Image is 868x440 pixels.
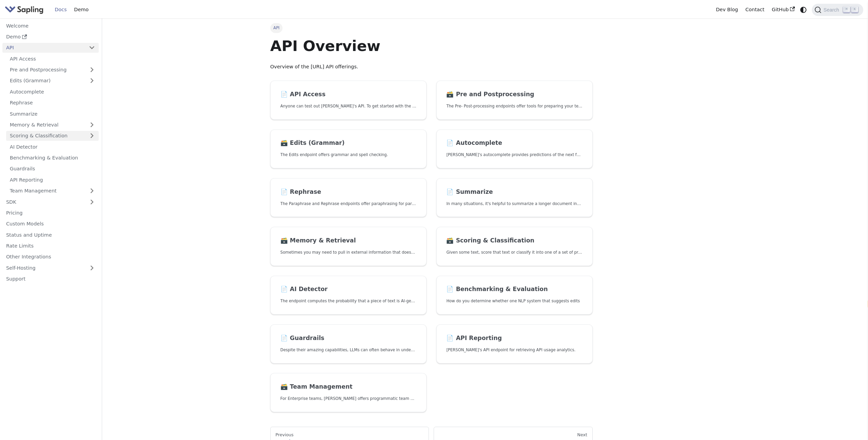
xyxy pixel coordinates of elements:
[2,43,85,53] a: API
[446,188,582,196] h2: Summarize
[6,98,99,108] a: Rephrase
[5,5,46,15] a: Sapling.ai
[436,130,593,169] a: 📄️ Autocomplete[PERSON_NAME]'s autocomplete provides predictions of the next few characters or words
[6,87,99,97] a: Autocomplete
[2,21,99,31] a: Welcome
[6,153,99,163] a: Benchmarking & Evaluation
[275,432,423,438] div: Previous
[280,188,416,196] h2: Rephrase
[280,249,416,256] p: Sometimes you may need to pull in external information that doesn't fit in the context size of an...
[799,5,808,15] button: Switch between dark and light mode (currently system mode)
[2,32,99,42] a: Demo
[446,347,582,353] p: Sapling's API endpoint for retrieving API usage analytics.
[439,432,587,438] div: Next
[821,7,843,13] span: Search
[270,23,593,33] nav: Breadcrumbs
[2,252,99,262] a: Other Integrations
[446,152,582,158] p: Sapling's autocomplete provides predictions of the next few characters or words
[436,324,593,363] a: 📄️ API Reporting[PERSON_NAME]'s API endpoint for retrieving API usage analytics.
[280,335,416,342] h2: Guardrails
[2,208,99,218] a: Pricing
[280,139,416,147] h2: Edits (Grammar)
[6,65,99,75] a: Pre and Postprocessing
[446,335,582,342] h2: API Reporting
[280,201,416,207] p: The Paraphrase and Rephrase endpoints offer paraphrasing for particular styles.
[280,152,416,158] p: The Edits endpoint offers grammar and spell checking.
[6,186,99,196] a: Team Management
[270,324,427,363] a: 📄️ GuardrailsDespite their amazing capabilities, LLMs can often behave in undesired
[2,241,99,251] a: Rate Limits
[2,263,99,273] a: Self-Hosting
[270,178,427,217] a: 📄️ RephraseThe Paraphrase and Rephrase endpoints offer paraphrasing for particular styles.
[280,286,416,293] h2: AI Detector
[446,91,582,98] h2: Pre and Postprocessing
[51,4,70,15] a: Docs
[768,4,798,15] a: GitHub
[446,298,582,304] p: How do you determine whether one NLP system that suggests edits
[270,23,283,33] span: API
[436,227,593,266] a: 🗃️ Scoring & ClassificationGiven some text, score that text or classify it into one of a set of p...
[812,4,863,16] button: Search (Command+K)
[6,164,99,174] a: Guardrails
[6,175,99,185] a: API Reporting
[280,103,416,109] p: Anyone can test out Sapling's API. To get started with the API, simply:
[6,120,99,130] a: Memory & Retrieval
[2,219,99,229] a: Custom Models
[742,4,768,15] a: Contact
[843,6,850,13] kbd: ⌘
[6,109,99,119] a: Summarize
[280,383,416,391] h2: Team Management
[446,237,582,244] h2: Scoring & Classification
[70,4,92,15] a: Demo
[270,227,427,266] a: 🗃️ Memory & RetrievalSometimes you may need to pull in external information that doesn't fit in t...
[2,197,85,207] a: SDK
[5,5,44,15] img: Sapling.ai
[280,347,416,353] p: Despite their amazing capabilities, LLMs can often behave in undesired
[270,373,427,412] a: 🗃️ Team ManagementFor Enterprise teams, [PERSON_NAME] offers programmatic team provisioning and m...
[2,230,99,240] a: Status and Uptime
[446,286,582,293] h2: Benchmarking & Evaluation
[446,103,582,109] p: The Pre- Post-processing endpoints offer tools for preparing your text data for ingestation as we...
[270,276,427,315] a: 📄️ AI DetectorThe endpoint computes the probability that a piece of text is AI-generated,
[446,139,582,147] h2: Autocomplete
[6,131,99,141] a: Scoring & Classification
[85,197,99,207] button: Expand sidebar category 'SDK'
[446,249,582,256] p: Given some text, score that text or classify it into one of a set of pre-specified categories.
[85,43,99,53] button: Collapse sidebar category 'API'
[436,276,593,315] a: 📄️ Benchmarking & EvaluationHow do you determine whether one NLP system that suggests edits
[2,274,99,284] a: Support
[270,81,427,120] a: 📄️ API AccessAnyone can test out [PERSON_NAME]'s API. To get started with the API, simply:
[270,63,593,71] p: Overview of the [URL] API offerings.
[446,201,582,207] p: In many situations, it's helpful to summarize a longer document into a shorter, more easily diges...
[280,298,416,304] p: The endpoint computes the probability that a piece of text is AI-generated,
[6,54,99,64] a: API Access
[270,37,593,55] h1: API Overview
[280,91,416,98] h2: API Access
[436,81,593,120] a: 🗃️ Pre and PostprocessingThe Pre- Post-processing endpoints offer tools for preparing your text d...
[270,130,427,169] a: 🗃️ Edits (Grammar)The Edits endpoint offers grammar and spell checking.
[436,178,593,217] a: 📄️ SummarizeIn many situations, it's helpful to summarize a longer document into a shorter, more ...
[712,4,741,15] a: Dev Blog
[6,76,99,86] a: Edits (Grammar)
[280,237,416,244] h2: Memory & Retrieval
[6,142,99,152] a: AI Detector
[280,395,416,402] p: For Enterprise teams, Sapling offers programmatic team provisioning and management.
[851,6,858,13] kbd: K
